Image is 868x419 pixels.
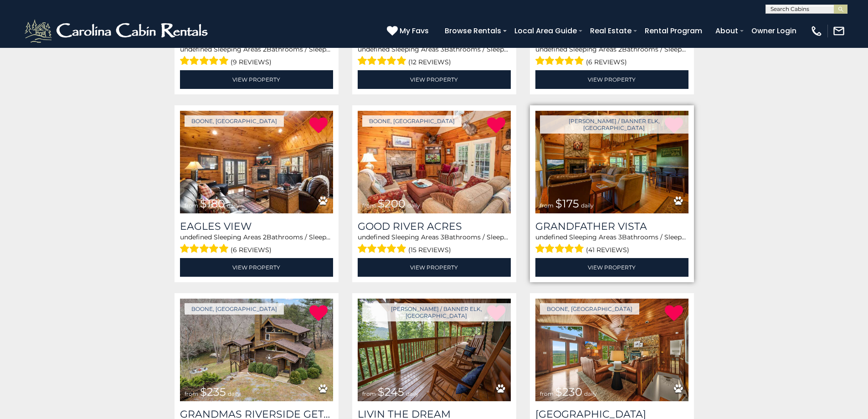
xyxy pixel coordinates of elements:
img: Grandmas Riverside Getaway [180,299,333,401]
img: Good River Acres [358,111,511,213]
a: Grandfather Vista from $175 daily [535,111,688,213]
a: Good River Acres [358,220,511,233]
span: 12 [686,233,692,241]
a: About [711,23,743,39]
a: Remove from favorites [309,116,328,135]
img: Eagles View [180,111,333,213]
span: (15 reviews) [408,244,451,256]
span: from [540,202,554,209]
a: Real Estate [586,23,636,39]
span: daily [407,202,420,209]
span: 11 [508,45,513,53]
img: White-1-2.png [23,17,212,45]
a: View Property [535,258,688,277]
span: daily [228,390,241,397]
a: Boone, [GEOGRAPHIC_DATA] [362,115,462,127]
span: 3 [618,233,622,241]
span: $230 [555,385,582,398]
a: Rental Program [640,23,707,39]
a: Owner Login [747,23,801,39]
a: Eagles View [180,220,333,233]
a: View Property [180,258,333,277]
span: from [185,390,198,397]
span: daily [227,202,240,209]
span: undefined Sleeping Areas [358,233,439,241]
span: (41 reviews) [586,244,629,256]
span: My Favs [400,25,429,36]
span: $175 [555,197,579,210]
a: Good River Acres from $200 daily [358,111,511,213]
span: 10 [508,233,515,241]
span: 2 [618,45,622,53]
span: from [540,390,554,397]
span: 6 [331,45,335,53]
a: [PERSON_NAME] / Banner Elk, [GEOGRAPHIC_DATA] [362,303,511,321]
a: Eagles View from $180 daily [180,111,333,213]
span: from [362,202,376,209]
div: Bathrooms / Sleeps: [358,45,511,68]
img: Livin the Dream [358,299,511,401]
span: (9 reviews) [231,56,272,68]
a: Remove from favorites [665,304,683,323]
span: $180 [200,197,225,210]
a: Livin the Dream from $245 daily [358,299,511,401]
a: Remove from favorites [309,304,328,323]
img: phone-regular-white.png [810,25,823,37]
span: undefined Sleeping Areas [535,45,616,53]
a: Browse Rentals [440,23,506,39]
a: [PERSON_NAME] / Banner Elk, [GEOGRAPHIC_DATA] [540,115,688,134]
a: Boone, [GEOGRAPHIC_DATA] [185,303,284,315]
span: from [362,390,376,397]
span: (6 reviews) [586,56,627,68]
span: 3 [441,233,444,241]
span: undefined Sleeping Areas [358,45,439,53]
img: mail-regular-white.png [832,25,845,37]
div: Bathrooms / Sleeps: [535,233,688,256]
span: undefined Sleeping Areas [180,45,261,53]
div: Bathrooms / Sleeps: [535,45,688,68]
a: Grandfather Vista [535,220,688,233]
span: daily [584,390,597,397]
div: Bathrooms / Sleeps: [358,233,511,256]
span: 10 [331,233,337,241]
span: $235 [200,385,226,398]
span: $245 [378,385,404,398]
img: Grandfather Vista [535,111,688,213]
span: undefined Sleeping Areas [535,233,616,241]
span: daily [581,202,594,209]
img: Longview Lodge [535,299,688,401]
span: (12 reviews) [408,56,451,68]
span: 2 [263,233,267,241]
a: View Property [358,258,511,277]
a: Local Area Guide [510,23,581,39]
span: 10 [686,45,693,53]
a: Remove from favorites [487,116,505,135]
span: (6 reviews) [231,244,272,256]
a: Boone, [GEOGRAPHIC_DATA] [540,303,639,315]
span: undefined Sleeping Areas [180,233,261,241]
a: View Property [535,70,688,89]
a: Grandmas Riverside Getaway from $235 daily [180,299,333,401]
div: Bathrooms / Sleeps: [180,233,333,256]
span: 2 [263,45,267,53]
span: 3 [441,45,444,53]
a: My Favs [387,25,431,37]
span: from [185,202,198,209]
a: Longview Lodge from $230 daily [535,299,688,401]
span: $200 [378,197,406,210]
a: View Property [358,70,511,89]
a: View Property [180,70,333,89]
a: Boone, [GEOGRAPHIC_DATA] [185,115,284,127]
div: Bathrooms / Sleeps: [180,45,333,68]
span: daily [406,390,419,397]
